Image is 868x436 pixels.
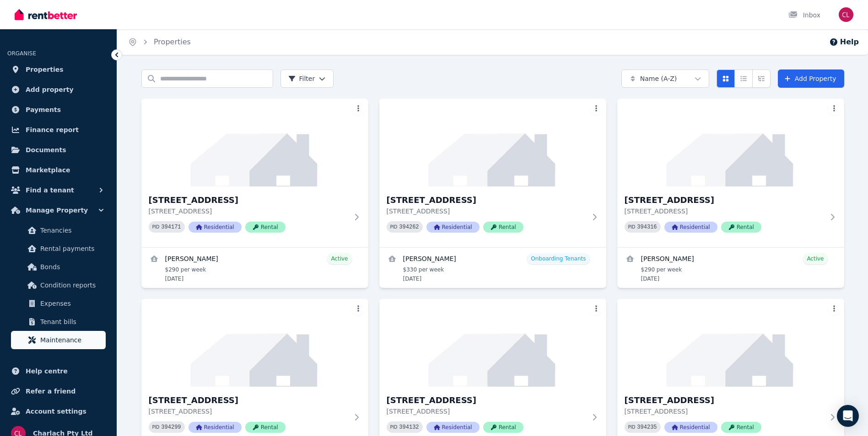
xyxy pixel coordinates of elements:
[141,99,368,186] img: 51/4406 Pacific Hwy, Twelve Mile Creek
[161,424,181,431] code: 394299
[7,201,109,219] button: Manage Property
[7,80,109,99] a: Add property
[141,248,368,288] a: View details for Jay Cederholm
[721,422,761,433] span: Rental
[7,121,109,139] a: Finance report
[189,222,242,233] span: Residential
[7,402,109,420] a: Account settings
[245,222,286,233] span: Rental
[40,225,102,236] span: Tenancies
[26,64,64,75] span: Properties
[11,276,106,294] a: Condition reports
[152,425,160,430] small: PID
[664,422,717,433] span: Residential
[26,104,61,115] span: Payments
[617,99,844,186] img: 53/4406 Pacific Hwy, Twelve Mile Creek
[352,102,365,115] button: More options
[26,205,88,216] span: Manage Property
[390,224,398,229] small: PID
[788,11,820,20] div: Inbox
[11,239,106,258] a: Rental payments
[625,394,824,407] h3: [STREET_ADDRESS]
[625,194,824,207] h3: [STREET_ADDRESS]
[590,102,603,115] button: More options
[426,222,480,233] span: Residential
[11,331,106,349] a: Maintenance
[625,207,824,216] p: [STREET_ADDRESS]
[141,299,368,387] img: 54/4406 Pacific Hwy, Twelve Mile Creek
[26,406,86,417] span: Account settings
[288,74,315,83] span: Filter
[828,303,841,315] button: More options
[734,69,753,88] button: Compact list view
[26,144,66,155] span: Documents
[837,405,859,427] div: Open Intercom Messenger
[390,425,398,430] small: PID
[828,102,841,115] button: More options
[7,50,36,57] span: ORGANISE
[637,224,657,230] code: 394316
[625,407,824,416] p: [STREET_ADDRESS]
[117,29,202,55] nav: Breadcrumb
[379,99,606,186] img: 52/4406 Pacific Hwy, Twelve Mile Creek
[141,99,368,247] a: 51/4406 Pacific Hwy, Twelve Mile Creek[STREET_ADDRESS][STREET_ADDRESS]PID 394171ResidentialRental
[7,382,109,400] a: Refer a friend
[149,394,348,407] h3: [STREET_ADDRESS]
[717,69,771,88] div: View options
[40,261,102,272] span: Bonds
[40,243,102,254] span: Rental payments
[752,69,771,88] button: Expanded list view
[26,165,70,175] span: Marketplace
[40,335,102,346] span: Maintenance
[7,141,109,159] a: Documents
[11,313,106,331] a: Tenant bills
[280,69,334,88] button: Filter
[483,222,523,233] span: Rental
[26,386,75,397] span: Refer a friend
[399,424,419,431] code: 394132
[149,194,348,207] h3: [STREET_ADDRESS]
[149,407,348,416] p: [STREET_ADDRESS]
[426,422,480,433] span: Residential
[617,99,844,247] a: 53/4406 Pacific Hwy, Twelve Mile Creek[STREET_ADDRESS][STREET_ADDRESS]PID 394316ResidentialRental
[149,207,348,216] p: [STREET_ADDRESS]
[26,185,74,196] span: Find a tenant
[664,222,717,233] span: Residential
[11,294,106,313] a: Expenses
[617,248,844,288] a: View details for Ryan O'Dwyer
[637,424,657,431] code: 394235
[621,69,709,88] button: Name (A-Z)
[26,366,68,377] span: Help centre
[352,303,365,315] button: More options
[7,362,109,380] a: Help centre
[40,280,102,291] span: Condition reports
[7,181,109,199] button: Find a tenant
[7,60,109,79] a: Properties
[26,124,79,135] span: Finance report
[40,298,102,309] span: Expenses
[40,316,102,327] span: Tenant bills
[7,161,109,179] a: Marketplace
[245,422,286,433] span: Rental
[15,8,77,21] img: RentBetter
[778,69,844,88] a: Add Property
[399,224,419,230] code: 394262
[483,422,523,433] span: Rental
[7,101,109,119] a: Payments
[721,222,761,233] span: Rental
[189,422,242,433] span: Residential
[154,37,191,46] a: Properties
[387,407,586,416] p: [STREET_ADDRESS]
[717,69,735,88] button: Card view
[628,224,636,229] small: PID
[387,394,586,407] h3: [STREET_ADDRESS]
[387,207,586,216] p: [STREET_ADDRESS]
[628,425,636,430] small: PID
[26,84,74,95] span: Add property
[161,224,181,230] code: 394171
[379,99,606,247] a: 52/4406 Pacific Hwy, Twelve Mile Creek[STREET_ADDRESS][STREET_ADDRESS]PID 394262ResidentialRental
[379,248,606,288] a: View details for Michelle O'Brien
[11,221,106,239] a: Tenancies
[617,299,844,387] img: 57/4406 Pacific Hwy, Twelve Mile Creek
[152,224,160,229] small: PID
